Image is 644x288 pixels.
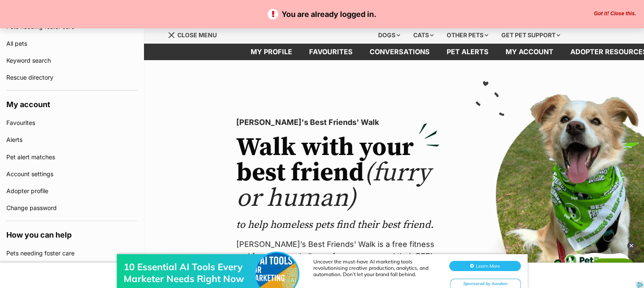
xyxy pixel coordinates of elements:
[449,24,521,34] button: Learn More
[450,42,521,52] div: Sponsored by Awaken
[407,27,439,44] div: Cats
[6,166,137,183] a: Account settings
[6,183,137,199] a: Adopter profile
[372,27,406,44] div: Dogs
[6,35,137,52] a: All pets
[6,221,137,245] h4: How you can help
[497,44,562,60] a: My account
[236,116,439,128] p: [PERSON_NAME]'s Best Friends' Walk
[236,135,439,211] h2: Walk with your best friend
[6,114,137,131] a: Favourites
[168,27,223,42] a: Menu
[256,16,298,58] img: 10 Essential AI Tools Every Marketer Needs Right Now
[301,44,361,60] a: Favourites
[313,21,440,40] div: Uncover the must-have AI marketing tools revolutionising creative production, analytics, and auto...
[177,31,217,39] span: Close menu
[6,52,137,69] a: Keyword search
[438,44,497,60] a: Pet alerts
[6,131,137,148] a: Alerts
[361,44,438,60] a: conversations
[495,27,566,44] div: Get pet support
[6,199,137,216] a: Change password
[6,69,137,86] a: Rescue directory
[236,218,439,232] p: to help homeless pets find their best friend.
[6,91,137,114] h4: My account
[6,149,137,166] a: Pet alert matches
[236,157,431,214] span: (furry or human)
[441,27,494,44] div: Other pets
[124,24,259,47] div: 10 Essential AI Tools Every Marketer Needs Right Now
[627,241,636,250] img: close_grey_3x.png
[242,44,301,60] a: My profile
